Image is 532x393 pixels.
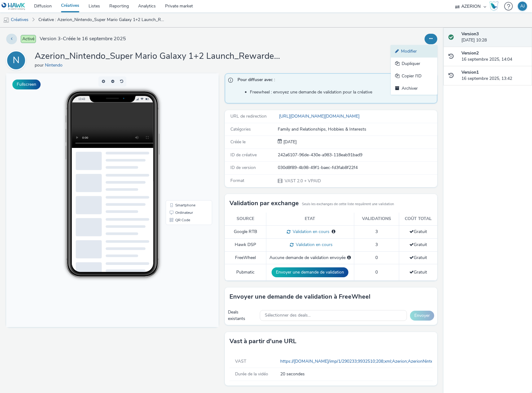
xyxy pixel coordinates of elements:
span: Smartphone [169,130,189,134]
div: 030d8f89-4b98-49f1-baec-fd3fab8f22f4 [278,165,437,171]
h1: Azerion_Nintendo_Super Mario Galaxy 1+2 Launch_Rewarded Video_MT_VAST_PreLaunch_16/09-01/10 [35,50,282,62]
span: pour [35,62,45,68]
span: 3 [375,229,378,235]
th: Etat [266,213,354,225]
img: undefined Logo [2,2,25,10]
span: Validation en cours [294,242,333,248]
span: Catégories [230,126,251,132]
span: Durée de la vidéo [235,371,268,377]
li: Smartphone [161,128,205,136]
div: Aucune demande de validation envoyée [269,255,351,261]
span: Version 3 - Créée le 16 septembre 2025 [40,35,126,42]
span: QR Code [169,145,184,149]
img: mobile [3,17,9,23]
span: Gratuit [409,229,427,235]
span: 20 secondes [280,371,430,377]
span: URL de redirection [230,113,267,119]
a: Archiver [391,82,437,95]
div: Sélectionnez un deal ci-dessous et cliquez sur Envoyer pour envoyer une demande de validation à F... [347,255,351,261]
span: Gratuit [409,242,427,248]
span: Activé [21,35,36,43]
li: Ordinateur [161,136,205,143]
a: Créative : Azerion_Nintendo_Super Mario Galaxy 1+2 Launch_Rewarded Video_MT_VAST_PreLaunch_16/09-... [35,12,168,27]
span: 13:43 [72,24,79,27]
h3: Vast à partir d'une URL [229,337,296,346]
div: N [13,52,20,69]
span: Format [230,178,244,184]
td: Pubmatic [225,264,266,280]
div: Family and Relationships, Hobbies & Interests [278,126,437,132]
span: Sélectionner des deals... [265,313,311,318]
span: ID de version [230,165,256,171]
a: Copier l'ID [391,70,437,82]
th: Coût total [399,213,437,225]
span: Validation en cours [290,229,329,235]
span: Gratuit [409,269,427,275]
div: Création 16 septembre 2025, 13:42 [282,139,297,145]
span: Pour diffuser avec : [238,77,431,85]
li: QR Code [161,143,205,150]
th: Validations [354,213,399,225]
span: 0 [375,255,378,261]
li: Freewheel : envoyez une demande de validation pour la créative [250,89,434,95]
span: Créée le [230,139,246,145]
a: Nintendo [45,62,65,68]
small: Seuls les exchanges de cette liste requièrent une validation [302,202,394,207]
img: Hawk Academy [489,1,499,11]
strong: Version 2 [461,50,479,56]
a: Hawk Academy [489,1,501,11]
td: FreeWheel [225,251,266,264]
div: AJ [520,2,525,11]
span: 3 [375,242,378,248]
div: [DATE] 10:28 [461,31,527,44]
a: [URL][DOMAIN_NAME][DOMAIN_NAME] [278,113,362,119]
a: Modifier [391,45,437,58]
div: Deals existants [228,309,257,322]
button: Envoyer [410,311,434,321]
span: Ordinateur [169,137,187,141]
td: Hawk DSP [225,238,266,251]
span: Gratuit [409,255,427,261]
strong: Version 3 [461,31,479,37]
div: 242a6107-96de-430e-a983-118eab91bad9 [278,152,437,158]
span: 0 [375,269,378,275]
strong: Version 1 [461,69,479,75]
div: 16 septembre 2025, 14:04 [461,50,527,63]
span: [DATE] [282,139,297,145]
button: Envoyer une demande de validation [272,267,348,277]
button: Fullscreen [12,80,41,89]
a: N [6,57,28,63]
th: Source [225,213,266,225]
a: Dupliquer [391,58,437,70]
span: VAST 2.0 + VPAID [284,178,321,184]
td: Google RTB [225,225,266,238]
div: 16 septembre 2025, 13:42 [461,69,527,82]
h3: Validation par exchange [229,199,299,208]
h3: Envoyer une demande de validation à FreeWheel [229,292,370,301]
span: VAST [235,358,246,364]
span: ID de créative [230,152,257,158]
